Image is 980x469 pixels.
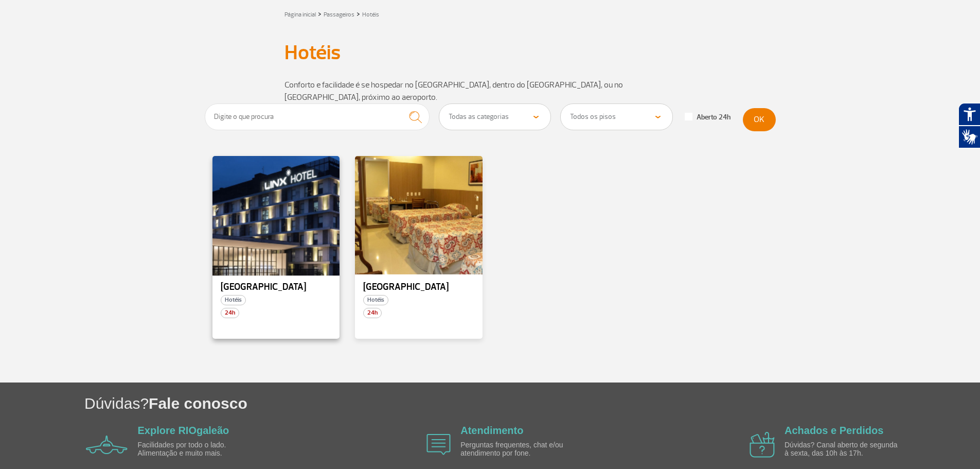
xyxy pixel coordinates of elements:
img: airplane icon [426,434,451,455]
p: [GEOGRAPHIC_DATA] [221,282,332,292]
span: Fale conosco [149,395,247,412]
a: Explore RIOgaleão [138,425,229,436]
a: > [357,8,360,20]
a: Passageiros [324,11,354,19]
span: Hotéis [363,295,388,305]
a: Página inicial [284,11,316,19]
img: airplane icon [750,432,775,458]
a: Atendimento [460,425,523,436]
span: 24h [363,308,382,318]
a: Hotéis [362,11,379,19]
span: 24h [221,308,239,318]
p: Conforto e facilidade é se hospedar no [GEOGRAPHIC_DATA], dentro do [GEOGRAPHIC_DATA], ou no [GEO... [284,79,696,103]
button: OK [743,108,776,131]
p: [GEOGRAPHIC_DATA] [363,282,474,292]
p: Perguntas frequentes, chat e/ou atendimento por fone. [460,441,579,457]
p: Dúvidas? Canal aberto de segunda à sexta, das 10h às 17h. [785,441,903,457]
label: Aberto 24h [685,113,730,122]
button: Abrir recursos assistivos. [958,103,980,126]
div: Plugin de acessibilidade da Hand Talk. [958,103,980,148]
a: Achados e Perdidos [785,425,883,436]
input: Digite o que procura [205,103,430,130]
a: > [318,8,322,20]
h1: Dúvidas? [84,393,980,414]
span: Hotéis [221,295,246,305]
p: Facilidades por todo o lado. Alimentação e muito mais. [138,441,256,457]
button: Abrir tradutor de língua de sinais. [958,126,980,148]
h1: Hotéis [284,44,696,61]
img: airplane icon [86,436,128,454]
